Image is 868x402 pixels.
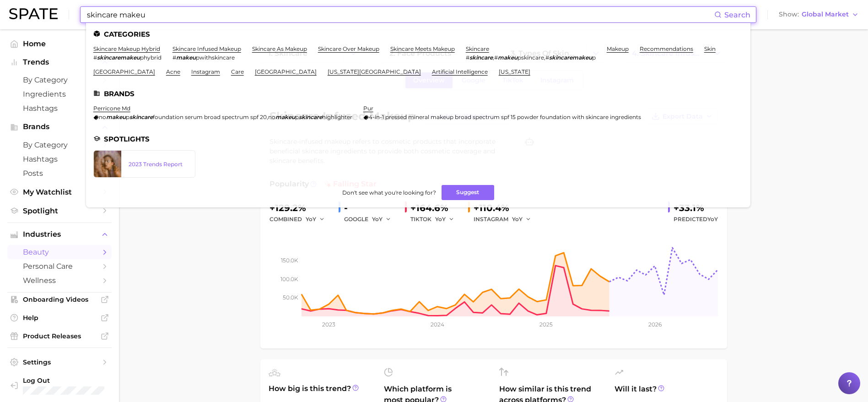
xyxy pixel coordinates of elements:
[545,54,549,61] span: #
[707,216,718,223] span: YoY
[106,114,126,120] em: makeu
[93,30,743,38] li: Categories
[410,201,461,215] div: +164.6%
[342,189,436,196] span: Don't see what you're looking for?
[176,54,196,61] em: makeu
[779,12,799,17] span: Show
[86,7,714,22] input: Search here for a brand, industry, or ingredient
[469,54,493,61] em: skincare
[512,214,532,225] button: YoY
[173,45,241,52] a: skincare infused makeup
[499,68,530,75] a: [US_STATE]
[372,214,392,225] button: YoY
[648,321,661,328] tspan: 2026
[7,329,112,343] a: Product Releases
[7,204,112,218] a: Spotlight
[7,120,112,134] button: Brands
[23,314,96,322] span: Help
[474,201,538,215] div: +110.4%
[802,12,849,17] span: Global Market
[607,45,629,52] a: makeup
[776,9,861,21] button: ShowGlobal Market
[23,332,96,340] span: Product Releases
[674,201,718,215] div: +33.1%
[592,54,596,61] span: p
[363,105,373,112] a: pur
[166,68,180,75] a: acne
[23,58,96,66] span: Trends
[432,68,488,75] a: artificial intelligence
[7,228,112,241] button: Industries
[93,45,160,52] a: skincare makeup hybrid
[466,54,469,61] span: #
[390,45,455,52] a: skincare meets makeup
[306,214,325,225] button: YoY
[372,215,383,223] span: YoY
[99,114,106,120] span: no
[7,374,112,397] a: Log out. Currently logged in with e-mail saracespedes@belcorp.biz.
[7,138,112,152] a: by Category
[23,76,96,84] span: by Category
[23,230,96,239] span: Industries
[23,104,96,113] span: Hashtags
[93,90,743,98] li: Brands
[344,214,398,225] div: GOOGLE
[539,321,553,328] tspan: 2025
[23,169,96,178] span: Posts
[173,54,176,61] span: #
[23,295,96,304] span: Onboarding Videos
[7,55,112,69] button: Trends
[410,214,461,225] div: TIKTOK
[7,152,112,166] a: Hashtags
[7,273,112,288] a: wellness
[435,215,446,223] span: YoY
[7,259,112,273] a: personal care
[191,68,220,75] a: instagram
[7,293,112,306] a: Onboarding Videos
[498,54,518,61] em: makeu
[7,166,112,180] a: Posts
[9,8,58,19] img: SPATE
[295,114,299,120] span: p
[93,105,130,112] a: perricone md
[129,161,188,168] div: 2023 Trends Report
[126,114,129,120] span: p
[7,185,112,199] a: My Watchlist
[369,114,641,120] span: 4-in-1 pressed mineral makeup broad spectrum spf 15 powder foundation with skincare ingredients
[466,54,596,61] div: , ,
[7,245,112,259] a: beauty
[255,68,317,75] a: [GEOGRAPHIC_DATA]
[322,114,352,120] span: highlighter
[474,214,538,225] div: INSTAGRAM
[140,54,162,61] span: phybrid
[435,214,455,225] button: YoY
[7,355,112,369] a: Settings
[7,101,112,115] a: Hashtags
[7,311,112,325] a: Help
[23,262,96,271] span: personal care
[431,321,444,328] tspan: 2024
[268,114,275,120] span: no
[7,87,112,101] a: Ingredients
[129,114,153,120] em: skincare
[442,185,494,200] button: Suggest
[23,39,96,48] span: Home
[724,11,750,19] span: Search
[23,248,96,256] span: beauty
[23,276,96,285] span: wellness
[23,90,96,98] span: Ingredients
[23,155,96,163] span: Hashtags
[674,214,718,225] span: Predicted
[704,45,716,52] a: skin
[231,68,244,75] a: care
[270,201,331,215] div: +129.2%
[512,215,523,223] span: YoY
[93,135,743,143] li: Spotlights
[299,114,322,120] em: skincare
[23,358,96,366] span: Settings
[23,123,96,131] span: Brands
[318,45,379,52] a: skincare over makeup
[518,54,544,61] span: pskincare
[93,54,97,61] span: #
[252,45,307,52] a: skincare as makeup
